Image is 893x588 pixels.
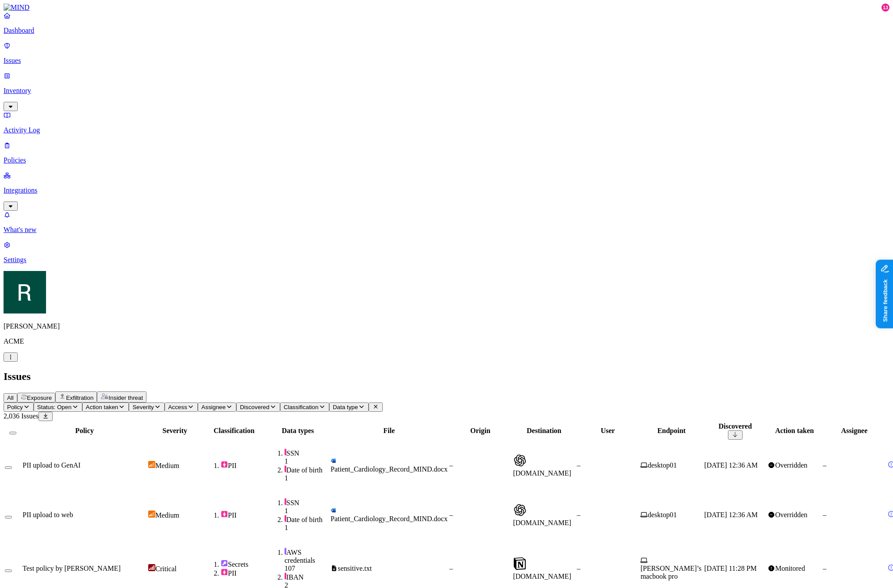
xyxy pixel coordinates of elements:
span: [DATE] 12:36 AM [704,511,758,518]
div: Severity [148,427,201,435]
h2: Issues [4,371,889,383]
div: Assignee [823,427,885,435]
span: Overridden [775,461,808,469]
div: 1 [285,457,329,465]
button: Select row [5,516,12,518]
p: Policies [4,156,889,164]
p: [PERSON_NAME] [4,322,889,330]
a: MIND [4,4,889,12]
span: Policy [7,404,23,410]
a: Settings [4,241,889,264]
img: pii [221,569,228,576]
img: pii-line [285,498,286,505]
div: 1 [285,474,329,482]
span: Exfiltration [66,395,93,401]
span: – [823,511,826,518]
a: What's new [4,211,889,234]
img: MIND [4,4,30,12]
img: Ron Rabinovich [4,271,46,313]
span: – [823,565,826,572]
span: Insider threat [108,395,143,401]
div: Data types [267,427,329,435]
img: chatgpt.com favicon [513,503,527,517]
a: Activity Log [4,111,889,134]
span: – [577,511,580,518]
span: sensitive.txt [338,565,372,572]
img: www.notion.so favicon [513,557,527,571]
span: desktop01 [648,461,677,469]
div: Endpoint [640,427,702,435]
p: Dashboard [4,27,889,35]
span: – [577,461,580,469]
div: Discovered [704,422,766,430]
span: Patient_Cardiology_Record_MIND.docx [331,515,447,522]
span: Critical [155,565,177,573]
div: PII [221,569,265,577]
p: ACME [4,337,889,345]
div: PII [221,511,265,519]
span: Overridden [775,511,808,518]
span: [DOMAIN_NAME] [513,573,571,580]
span: Severity [132,404,154,410]
span: Status: Open [37,404,72,410]
span: Patient_Cardiology_Record_MIND.docx [331,465,447,473]
div: SSN [285,449,329,457]
a: Integrations [4,171,889,209]
span: [DATE] 12:36 AM [704,461,758,469]
div: Classification [203,427,265,435]
span: 2,036 Issues [4,412,38,420]
div: Date of birth [285,465,329,474]
span: [PERSON_NAME]’s macbook pro [640,565,701,580]
span: – [449,461,453,469]
img: pii [221,511,228,518]
a: Dashboard [4,12,889,35]
div: 1 [285,524,329,532]
div: 13 [881,4,889,12]
p: Inventory [4,87,889,95]
div: File [331,427,447,435]
p: Issues [4,57,889,65]
span: [DOMAIN_NAME] [513,519,571,526]
img: microsoft-word [331,507,336,513]
button: Select row [5,569,12,572]
img: pii-line [285,465,286,472]
img: microsoft-word [331,458,336,464]
span: – [449,565,453,572]
p: Activity Log [4,126,889,134]
p: Integrations [4,186,889,194]
div: 107 [285,565,329,573]
img: severity-medium [148,511,155,518]
span: Monitored [775,565,805,572]
img: severity-critical [148,564,155,571]
span: [DOMAIN_NAME] [513,469,571,477]
div: Policy [23,427,146,435]
img: secret-line [285,548,286,555]
span: Discovered [240,404,269,410]
span: Assignee [201,404,226,410]
div: PII [221,461,265,470]
div: AWS credentials [285,548,329,565]
span: All [7,395,14,401]
span: Classification [284,404,319,410]
img: pii-line [285,515,286,522]
span: – [823,461,826,469]
span: [DATE] 11:28 PM [704,565,757,572]
span: – [449,511,453,518]
p: What's new [4,226,889,234]
span: PII upload to GenAI [23,461,81,469]
img: pii [221,461,228,468]
img: severity-medium [148,461,155,468]
span: – [577,565,580,572]
img: secret [221,560,228,567]
div: Destination [513,427,575,435]
img: pii-line [285,573,286,580]
div: Action taken [768,427,821,435]
div: Origin [449,427,511,435]
button: Select all [9,432,16,434]
div: 1 [285,507,329,515]
span: PII upload to web [23,511,73,518]
div: SSN [285,498,329,507]
span: Action taken [86,404,118,410]
p: Settings [4,256,889,264]
a: Inventory [4,72,889,110]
